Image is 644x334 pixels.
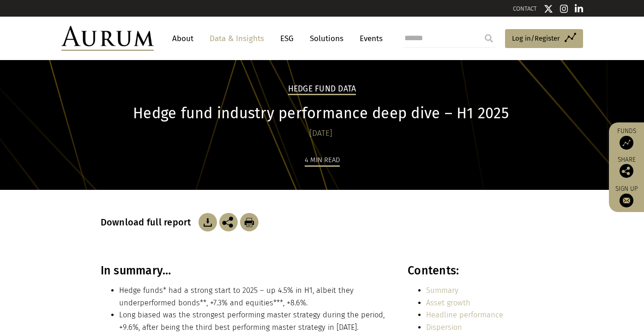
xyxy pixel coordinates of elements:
[544,4,553,13] img: Twitter icon
[575,4,583,13] img: Linkedin icon
[426,310,503,319] a: Headline performance
[426,286,458,295] a: Summary
[61,26,154,51] img: Aurum
[512,33,560,44] span: Log in/Register
[426,323,462,332] a: Dispersion
[505,29,583,49] a: Log in/Register
[620,136,633,150] img: Access Funds
[426,298,470,307] a: Asset growth
[355,30,383,47] a: Events
[199,213,217,231] img: Download Article
[276,30,298,47] a: ESG
[101,104,542,122] h1: Hedge fund industry performance deep dive – H1 2025
[614,185,639,207] a: Sign up
[101,127,542,140] div: [DATE]
[168,30,198,47] a: About
[408,264,541,278] h3: Contents:
[101,264,388,278] h3: In summary…
[614,127,639,150] a: Funds
[305,30,348,47] a: Solutions
[480,29,498,48] input: Submit
[620,194,633,207] img: Sign up to our newsletter
[205,30,269,47] a: Data & Insights
[119,309,388,334] li: Long biased was the strongest performing master strategy during the period, +9.6%, after being th...
[219,213,238,231] img: Share this post
[119,285,388,309] li: Hedge funds* had a strong start to 2025 – up 4.5% in H1, albeit they underperformed bonds**, +7.3...
[620,164,633,178] img: Share this post
[513,5,537,12] a: CONTACT
[560,4,568,13] img: Instagram icon
[614,157,639,178] div: Share
[240,213,259,231] img: Download Article
[288,84,356,95] h2: Hedge Fund Data
[101,217,196,228] h3: Download full report
[305,154,340,167] div: 4 min read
